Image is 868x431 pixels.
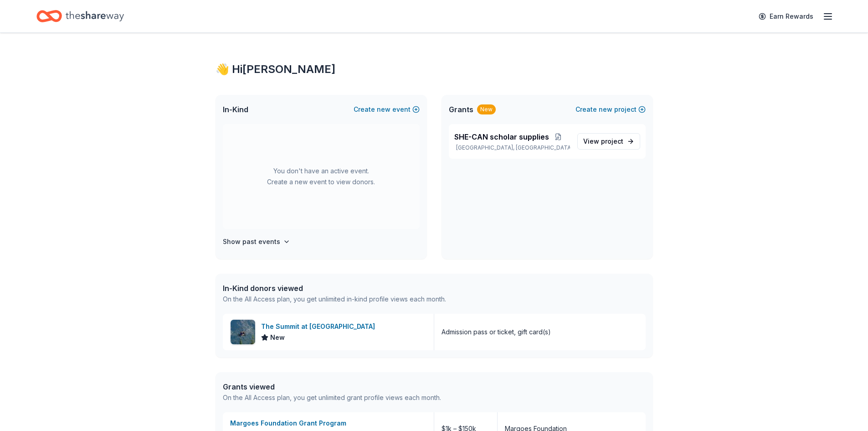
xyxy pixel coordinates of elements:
[231,320,255,344] img: Image for The Summit at Snoqualmie
[223,124,420,229] div: You don't have an active event. Create a new event to view donors.
[223,104,248,115] span: In-Kind
[223,236,290,247] button: Show past events
[36,5,124,27] a: Home
[601,137,623,145] span: project
[449,104,473,115] span: Grants
[354,104,420,115] button: Createnewevent
[270,332,285,343] span: New
[577,133,640,150] a: View project
[223,392,441,403] div: On the All Access plan, you get unlimited grant profile views each month.
[377,104,390,115] span: new
[223,283,446,294] div: In-Kind donors viewed
[223,294,446,305] div: On the All Access plan, you get unlimited in-kind profile views each month.
[583,136,623,147] span: View
[477,104,496,114] div: New
[753,8,819,25] a: Earn Rewards
[223,381,441,392] div: Grants viewed
[216,62,653,77] div: 👋 Hi [PERSON_NAME]
[230,418,426,429] div: Margoes Foundation Grant Program
[454,144,570,151] p: [GEOGRAPHIC_DATA], [GEOGRAPHIC_DATA]
[442,327,551,338] div: Admission pass or ticket, gift card(s)
[599,104,612,115] span: new
[223,236,280,247] h4: Show past events
[575,104,646,115] button: Createnewproject
[261,321,379,332] div: The Summit at [GEOGRAPHIC_DATA]
[454,131,549,142] span: SHE-CAN scholar supplies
